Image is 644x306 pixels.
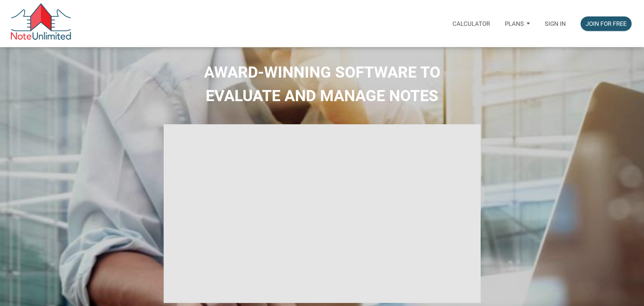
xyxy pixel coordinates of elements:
[581,16,632,31] button: Join for free
[505,20,524,27] p: Plans
[573,11,639,36] a: Join for free
[452,20,490,27] p: Calculator
[537,11,573,36] a: Sign in
[164,124,481,303] iframe: NoteUnlimited
[497,11,537,36] button: Plans
[5,60,639,107] h2: AWARD-WINNING SOFTWARE TO EVALUATE AND MANAGE NOTES
[497,11,537,36] a: Plans
[586,19,627,28] div: Join for free
[445,11,497,36] a: Calculator
[545,20,566,27] p: Sign in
